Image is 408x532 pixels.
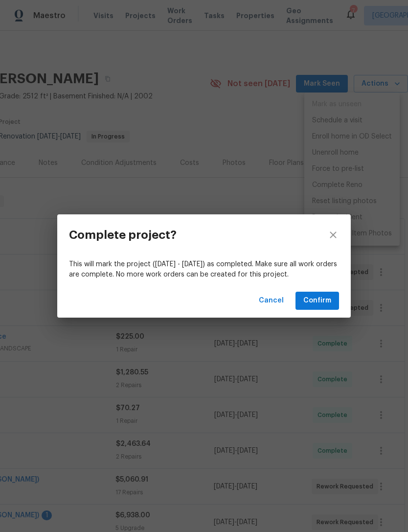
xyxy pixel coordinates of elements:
[303,295,331,307] span: Confirm
[69,228,177,242] h3: Complete project?
[69,259,339,280] p: This will mark the project ([DATE] - [DATE]) as completed. Make sure all work orders are complete...
[295,292,339,310] button: Confirm
[259,295,284,307] span: Cancel
[316,214,351,255] button: close
[255,292,288,310] button: Cancel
